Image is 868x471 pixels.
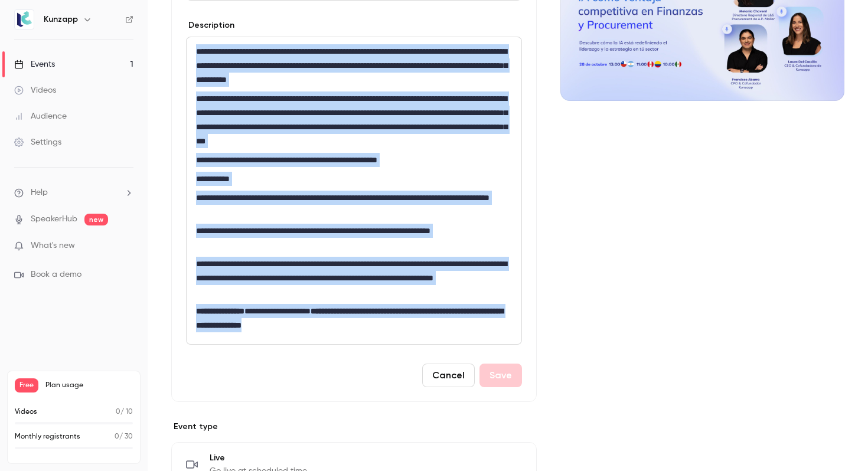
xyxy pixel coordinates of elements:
[15,378,38,392] span: Free
[14,110,67,122] div: Audience
[115,433,119,440] span: 0
[171,421,537,433] p: Event type
[31,213,77,225] a: SpeakerHub
[45,381,133,390] span: Plan usage
[116,408,120,416] span: 0
[15,10,34,29] img: Kunzapp
[422,364,475,387] button: Cancel
[186,19,234,31] label: Description
[15,407,37,417] p: Videos
[44,14,78,25] h6: Kunzapp
[115,431,133,442] p: / 30
[15,431,80,442] p: Monthly registrants
[116,407,133,417] p: / 10
[31,240,75,252] span: What's new
[14,84,56,96] div: Videos
[31,269,81,281] span: Book a demo
[31,187,48,199] span: Help
[84,214,108,225] span: new
[210,452,307,464] span: Live
[187,37,521,344] div: editor
[14,58,55,70] div: Events
[14,136,61,148] div: Settings
[186,37,522,345] section: description
[14,187,133,199] li: help-dropdown-opener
